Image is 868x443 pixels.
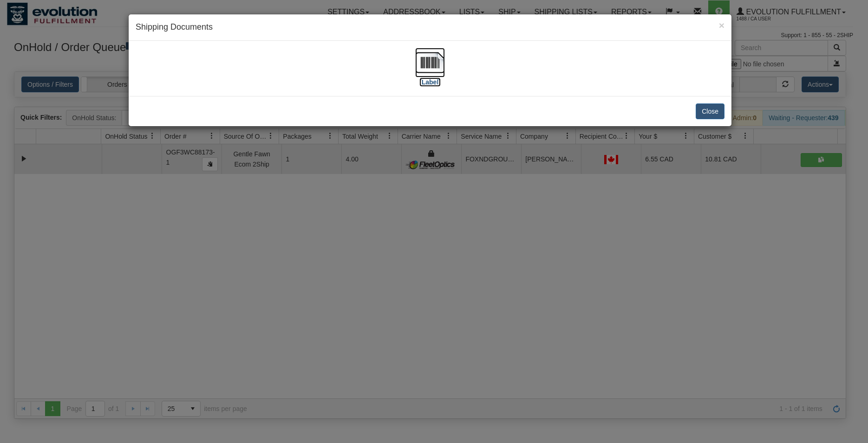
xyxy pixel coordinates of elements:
label: [Label] [419,77,441,87]
img: barcode.jpg [415,48,445,77]
button: Close [696,103,724,119]
button: Close [719,20,724,30]
a: [Label] [415,58,445,85]
h4: Shipping Documents [136,21,724,33]
span: × [719,20,724,31]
